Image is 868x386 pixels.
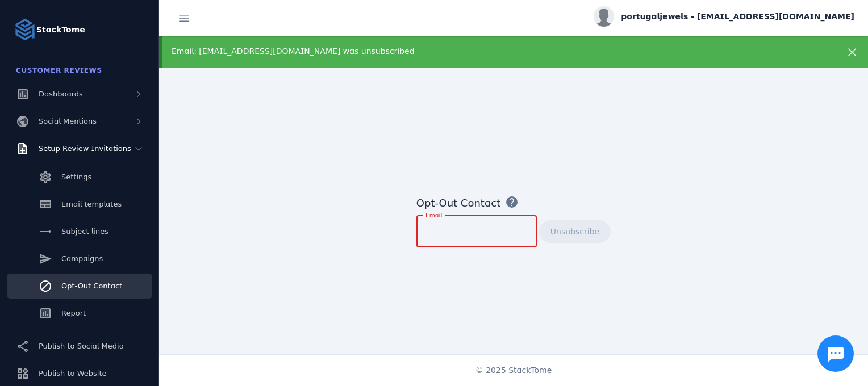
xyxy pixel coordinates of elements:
a: Email templates [7,192,152,217]
span: Email templates [61,200,122,208]
a: Report [7,301,152,326]
img: profile.jpg [594,6,614,27]
span: © 2025 StackTome [475,364,552,376]
a: Opt-Out Contact [7,274,152,299]
span: Settings [61,173,91,181]
span: Opt-Out Contact [61,282,122,290]
a: Subject lines [7,219,152,244]
div: Email: [EMAIL_ADDRESS][DOMAIN_NAME] was unsubscribed [172,45,790,57]
div: Opt-Out Contact [416,195,500,211]
a: Publish to Social Media [7,334,152,359]
a: Campaigns [7,246,152,271]
span: Customer Reviews [16,66,102,74]
span: Subject lines [61,227,108,236]
span: Setup Review Invitations [39,144,131,153]
img: Logo image [14,18,36,41]
span: portugaljewels - [EMAIL_ADDRESS][DOMAIN_NAME] [621,11,854,23]
span: Dashboards [39,90,83,98]
a: Settings [7,165,152,190]
mat-label: Email [425,212,442,219]
span: Publish to Website [39,369,106,377]
span: Publish to Social Media [39,342,124,350]
button: portugaljewels - [EMAIL_ADDRESS][DOMAIN_NAME] [594,6,854,27]
strong: StackTome [36,24,85,36]
a: Publish to Website [7,361,152,386]
span: Social Mentions [39,117,97,125]
span: Campaigns [61,254,103,263]
span: Report [61,309,86,317]
mat-icon: help [505,195,519,209]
